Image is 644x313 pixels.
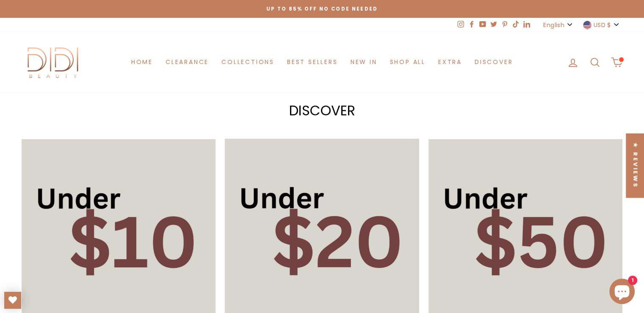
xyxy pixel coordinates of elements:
div: Click to open Judge.me floating reviews tab [626,134,644,198]
a: Discover [468,54,519,70]
a: Shop All [383,54,431,70]
button: USD $ [580,18,623,32]
a: New in [344,54,384,70]
span: English [543,20,564,30]
a: Home [125,54,159,70]
h2: Discover [22,104,623,117]
button: English [541,18,576,32]
a: Collections [215,54,281,70]
span: Up to 85% off NO CODE NEEDED [266,6,378,12]
a: My Wishlist [4,292,21,309]
a: Extra [432,54,468,70]
img: Didi Beauty Co. [22,45,85,80]
ul: Primary [125,54,519,70]
a: Best Sellers [281,54,344,70]
a: Clearance [159,54,215,70]
inbox-online-store-chat: Shopify online store chat [607,279,637,306]
span: USD $ [594,20,611,30]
